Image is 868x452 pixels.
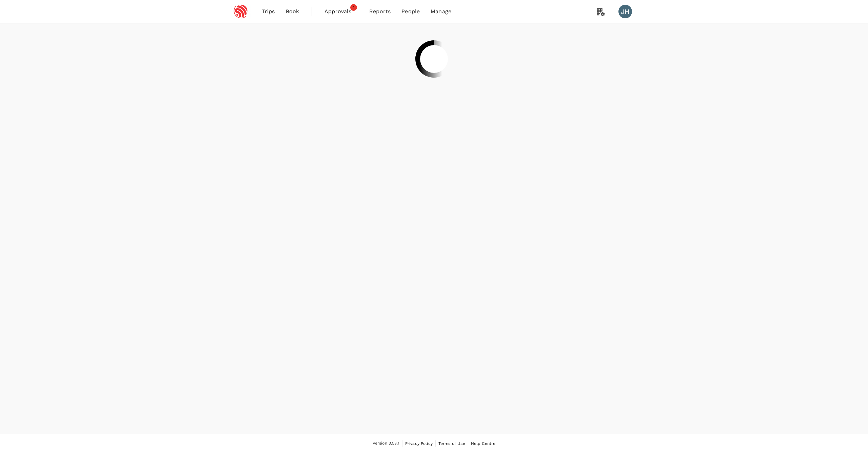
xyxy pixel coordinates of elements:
[369,7,391,16] span: Reports
[401,7,420,16] span: People
[471,441,496,446] span: Help Centre
[262,7,275,16] span: Trips
[405,440,433,447] a: Privacy Policy
[431,7,451,16] span: Manage
[225,4,256,19] img: Espressif Systems Singapore Pte Ltd
[373,440,399,447] span: Version 3.53.1
[350,4,357,11] span: 1
[438,441,465,446] span: Terms of Use
[324,7,358,16] span: Approvals
[618,5,632,18] div: JH
[471,440,496,447] a: Help Centre
[405,441,433,446] span: Privacy Policy
[286,7,299,16] span: Book
[438,440,465,447] a: Terms of Use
